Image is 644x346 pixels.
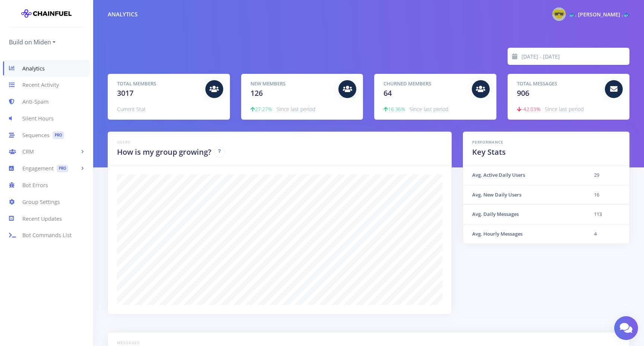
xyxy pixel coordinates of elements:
[117,88,133,98] span: 3017
[117,139,442,145] h6: Users
[117,147,211,158] h2: How is my group growing?
[545,106,584,113] span: Since last period
[517,88,529,98] span: 906
[108,10,138,19] div: Analytics
[9,36,56,48] a: Build on Miden
[117,106,146,113] span: Current Stat
[517,80,600,88] h5: Total Messages
[585,205,629,224] td: 113
[383,80,466,88] h5: Churned Members
[585,224,629,243] td: 4
[250,106,272,113] span: 27.27%
[383,88,392,98] span: 64
[3,60,90,77] a: Analytics
[585,185,629,205] td: 16
[463,205,585,224] th: Avg. Daily Messages
[53,131,64,139] span: PRO
[250,80,333,88] h5: New Members
[517,106,540,113] span: -42.03%
[57,165,68,173] span: PRO
[472,147,620,158] h2: Key Stats
[472,139,620,145] h6: Performance
[552,7,566,21] img: @gaylordwarner Photo
[546,6,629,22] a: @gaylordwarner Photo 🐟. [PERSON_NAME] .🐟
[463,185,585,205] th: Avg. New Daily Users
[250,88,263,98] span: 126
[463,224,585,243] th: Avg. Hourly Messages
[117,340,620,346] h6: Messages
[410,106,448,113] span: Since last period
[585,166,629,185] td: 29
[463,166,585,185] th: Avg. Active Daily Users
[21,6,72,21] img: chainfuel-logo
[383,106,405,113] span: 16.36%
[569,11,629,18] span: 🐟. [PERSON_NAME] .🐟
[117,80,200,88] h5: Total Members
[277,106,315,113] span: Since last period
